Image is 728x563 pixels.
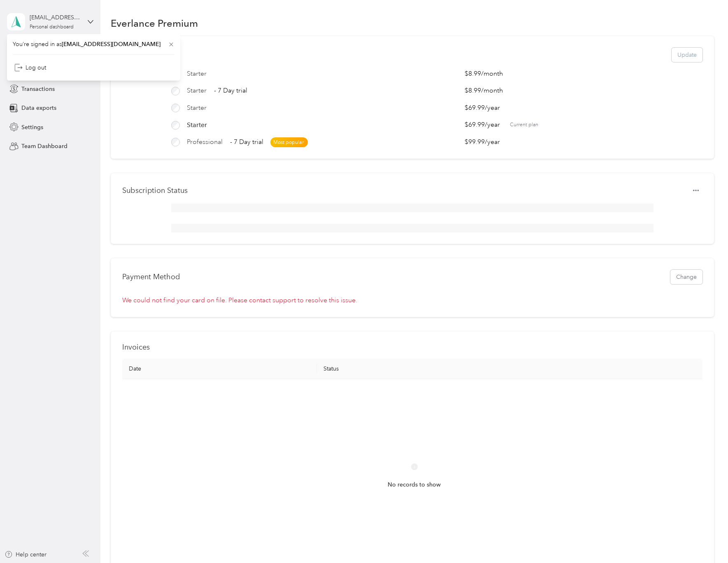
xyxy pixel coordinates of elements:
[62,41,160,48] span: [EMAIL_ADDRESS][DOMAIN_NAME]
[187,120,207,130] span: Starter
[230,137,263,147] span: - 7 Day trial
[465,103,510,113] span: $69.99 / year
[21,123,43,132] span: Settings
[122,273,180,281] h1: Payment Method
[465,69,510,79] span: $8.99 / month
[13,40,174,49] span: You’re signed in as
[21,104,56,112] span: Data exports
[465,137,510,147] span: $99.99 / year
[214,86,247,96] span: - 7 Day trial
[21,142,67,151] span: Team Dashboard
[30,25,74,30] div: Personal dashboard
[122,359,317,379] th: Date
[270,137,308,148] span: Most popular
[682,517,728,563] iframe: Everlance-gr Chat Button Frame
[187,103,207,113] span: Starter
[388,480,441,489] span: No records to show
[187,86,207,96] span: Starter
[111,19,198,28] h1: Everlance Premium
[122,343,702,352] h1: Invoices
[21,85,55,93] span: Transactions
[30,13,81,22] div: [EMAIL_ADDRESS][DOMAIN_NAME]
[187,69,207,79] span: Starter
[187,137,223,147] span: Professional
[465,120,510,130] span: $69.99 / year
[14,63,46,72] div: Log out
[670,270,702,284] button: Change
[5,550,47,559] button: Help center
[465,86,510,96] span: $8.99 / month
[122,296,357,304] span: We could not find your card on file. Please contact support to resolve this issue.
[122,186,188,195] h1: Subscription Status
[317,359,512,379] th: Status
[510,121,702,129] span: Current plan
